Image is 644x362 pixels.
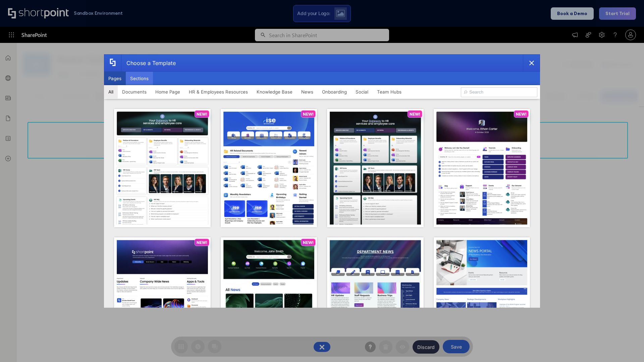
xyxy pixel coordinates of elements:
button: Home Page [151,85,184,99]
p: NEW! [303,240,314,245]
button: Social [351,85,373,99]
iframe: Chat Widget [610,330,644,362]
button: Team Hubs [373,85,406,99]
button: HR & Employees Resources [184,85,252,99]
button: News [297,85,318,99]
p: NEW! [303,112,314,117]
p: NEW! [197,112,207,117]
button: Onboarding [318,85,351,99]
button: Sections [126,72,153,85]
p: NEW! [516,112,527,117]
div: Choose a Template [121,55,176,71]
p: NEW! [197,240,207,245]
button: Pages [104,72,126,85]
div: template selector [104,54,540,308]
input: Search [461,87,537,97]
button: Documents [118,85,151,99]
p: NEW! [410,112,420,117]
button: Knowledge Base [252,85,297,99]
button: All [104,85,118,99]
